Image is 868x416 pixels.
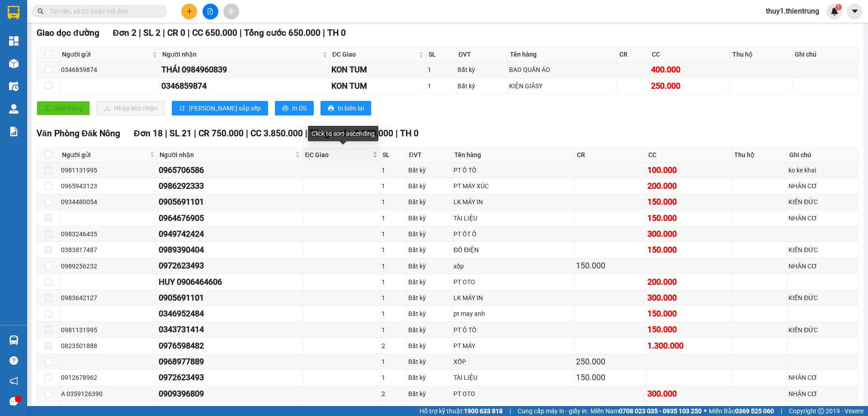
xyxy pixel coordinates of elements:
[837,4,840,10] span: 1
[327,28,346,38] span: TH 0
[408,325,451,335] div: Bất kỳ
[453,165,573,175] div: PT Ô TÔ
[464,407,503,415] strong: 1900 633 818
[793,47,859,62] th: Ghi chú
[161,80,328,92] div: 0346859874
[328,105,334,112] span: printer
[396,128,398,139] span: |
[408,309,451,319] div: Bất kỳ
[647,387,730,400] div: 300.000
[159,259,301,272] div: 0972623493
[38,8,44,14] span: search
[167,28,185,38] span: CR 0
[382,197,405,207] div: 1
[453,341,573,351] div: PT MÁY
[651,63,728,76] div: 400.000
[709,406,774,416] span: Miền Bắc
[647,323,730,336] div: 150.000
[134,128,163,139] span: Đơn 18
[139,28,141,38] span: |
[382,213,405,223] div: 1
[161,63,328,76] div: THÁI 0984960839
[788,405,857,415] div: NHÂN CƠ
[113,28,137,38] span: Đơn 2
[323,28,325,38] span: |
[9,36,19,46] img: dashboard-icon
[143,28,160,38] span: SL 2
[159,212,301,225] div: 0964676905
[647,307,730,320] div: 150.000
[159,403,301,416] div: 0986317895
[647,276,730,288] div: 200.000
[382,277,405,287] div: 1
[407,148,453,163] th: ĐVT
[453,293,573,303] div: LK MÁY IN
[847,4,863,19] button: caret-down
[62,150,148,160] span: Người gửi
[170,128,192,139] span: SL 21
[788,373,857,383] div: NHÂN CƠ
[321,101,371,115] button: printerIn biên lai
[428,65,455,75] div: 1
[61,325,156,335] div: 0981131995
[453,405,573,415] div: PT Ô TÔ
[382,229,405,239] div: 1
[244,28,321,38] span: Tổng cước 650.000
[788,261,857,271] div: NHÂN CƠ
[788,389,857,399] div: NHÂN CƠ
[408,389,451,399] div: Bất kỳ
[189,103,261,113] span: [PERSON_NAME] sắp xếp
[159,307,301,320] div: 0346952484
[292,103,307,113] span: In DS
[382,165,405,175] div: 1
[426,47,457,62] th: SL
[818,408,824,414] span: copyright
[704,409,707,413] span: ⚪️
[730,47,793,62] th: Thu hộ
[400,128,419,139] span: TH 0
[159,276,301,288] div: HUY 0906464606
[198,128,244,139] span: CR 750.000
[61,165,156,175] div: 0981131995
[576,371,644,384] div: 150.000
[575,148,646,163] th: CR
[50,6,156,16] input: Tìm tên, số ĐT hoặc mã đơn
[159,244,301,256] div: 0989390404
[835,4,842,10] sup: 1
[382,181,405,191] div: 1
[408,245,451,255] div: Bất kỳ
[331,80,425,92] div: KON TUM
[788,325,857,335] div: KIẾN ĐỨC
[382,357,405,367] div: 1
[456,47,508,62] th: ĐVT
[308,126,378,141] div: Click to sort ascending
[97,101,165,115] button: downloadNhập kho nhận
[188,28,190,38] span: |
[159,180,301,192] div: 0986292333
[192,28,237,38] span: CC 650.000
[408,373,451,383] div: Bất kỳ
[61,405,156,415] div: 0901228238
[160,150,293,160] span: Người nhận
[61,389,156,399] div: A 0359126390
[851,7,859,15] span: caret-down
[165,128,167,139] span: |
[788,245,857,255] div: KIẾN ĐỨC
[61,229,156,239] div: 0983246435
[61,181,156,191] div: 0965943123
[179,105,185,112] span: sort-ascending
[250,128,303,139] span: CC 3.850.000
[181,4,197,19] button: plus
[331,63,425,76] div: KON TUM
[9,127,19,136] img: solution-icon
[781,406,782,416] span: |
[61,293,156,303] div: 0983642127
[382,309,405,319] div: 1
[408,277,451,287] div: Bất kỳ
[194,128,196,139] span: |
[382,325,405,335] div: 1
[159,355,301,368] div: 0968977889
[382,341,405,351] div: 2
[310,128,393,139] span: Tổng cước 4.600.000
[518,406,588,416] span: Cung cấp máy in - giấy in:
